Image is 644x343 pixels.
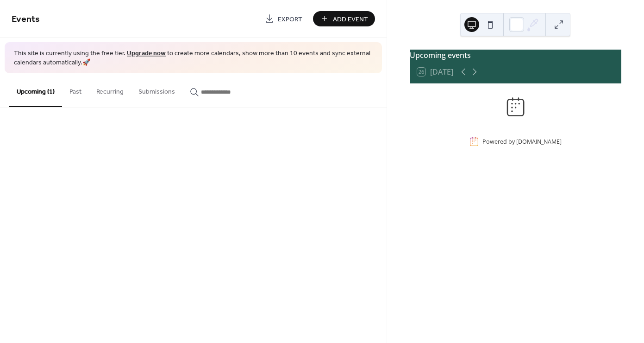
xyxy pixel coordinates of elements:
[12,10,40,28] span: Events
[9,73,62,107] button: Upcoming (1)
[333,14,368,24] span: Add Event
[278,14,302,24] span: Export
[410,50,621,61] div: Upcoming events
[482,138,562,146] div: Powered by
[14,49,373,67] span: This site is currently using the free tier. to create more calendars, show more than 10 events an...
[127,47,166,60] a: Upgrade now
[313,11,375,26] button: Add Event
[89,73,131,106] button: Recurring
[516,138,562,146] a: [DOMAIN_NAME]
[62,73,89,106] button: Past
[258,11,309,26] a: Export
[131,73,182,106] button: Submissions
